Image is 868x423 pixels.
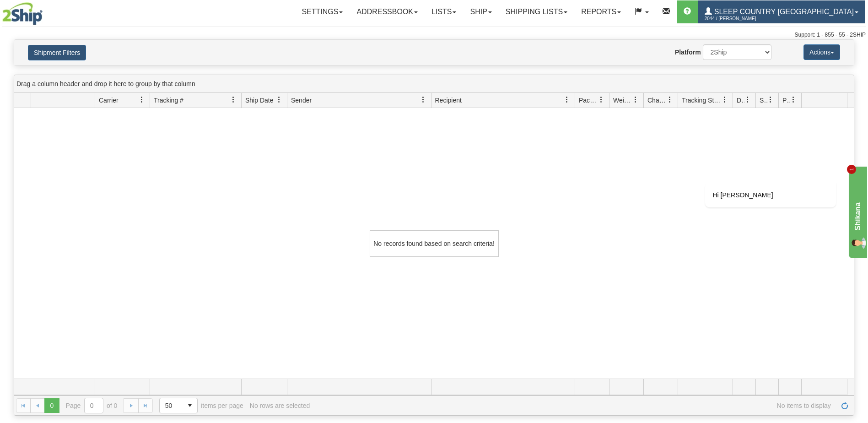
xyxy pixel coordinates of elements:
a: Refresh [837,398,852,413]
span: Shipment Issues [760,96,767,105]
span: Recipient [435,96,462,105]
div: No rows are selected [250,402,310,409]
iframe: chat widget [847,165,867,258]
span: Page 0 [44,398,59,413]
a: Weight filter column settings [628,92,643,108]
div: No records found based on search criteria! [370,230,499,257]
span: Ship Date [245,96,273,105]
span: 50 [165,401,177,410]
label: Platform [675,48,701,57]
iframe: chat widget [676,157,841,266]
a: Settings [295,0,350,23]
span: 2044 / [PERSON_NAME] [705,14,773,23]
a: Shipping lists [499,0,574,23]
a: Tracking # filter column settings [226,92,241,108]
a: Charge filter column settings [662,92,678,108]
a: Ship [463,0,498,23]
a: Packages filter column settings [593,92,609,108]
a: Pickup Status filter column settings [786,92,801,108]
span: Delivery Status [737,96,744,105]
span: Pickup Status [782,96,790,105]
a: Sleep Country [GEOGRAPHIC_DATA] 2044 / [PERSON_NAME] [698,0,865,23]
span: Sleep Country [GEOGRAPHIC_DATA] [712,8,854,16]
a: Reports [574,0,628,23]
span: Charge [647,96,667,105]
button: Actions [803,44,840,60]
img: Agent profile image [7,3,23,19]
span: select [183,398,197,413]
img: logo2044.jpg [2,2,43,25]
span: Page sizes drop down [159,398,198,413]
span: No items to display [316,402,831,409]
button: Shipment Filters [28,45,86,60]
a: Lists [425,0,463,23]
span: Packages [579,96,598,105]
a: Carrier filter column settings [134,92,150,108]
a: Addressbook [350,0,425,23]
a: Tracking Status filter column settings [717,92,733,108]
span: items per page [159,398,243,413]
div: grid grouping header [14,75,854,93]
a: Sender filter column settings [415,92,431,108]
a: Shipment Issues filter column settings [763,92,778,108]
span: Page of 0 [66,398,118,413]
a: Delivery Status filter column settings [740,92,755,108]
span: Sender [291,96,312,105]
span: Tracking # [154,96,183,105]
div: Support: 1 - 855 - 55 - 2SHIP [2,31,866,39]
a: Ship Date filter column settings [271,92,287,108]
span: Carrier [99,96,119,105]
span: Tracking Status [682,96,722,105]
span: Weight [613,96,632,105]
p: Shikana [28,7,85,15]
a: Recipient filter column settings [559,92,575,108]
